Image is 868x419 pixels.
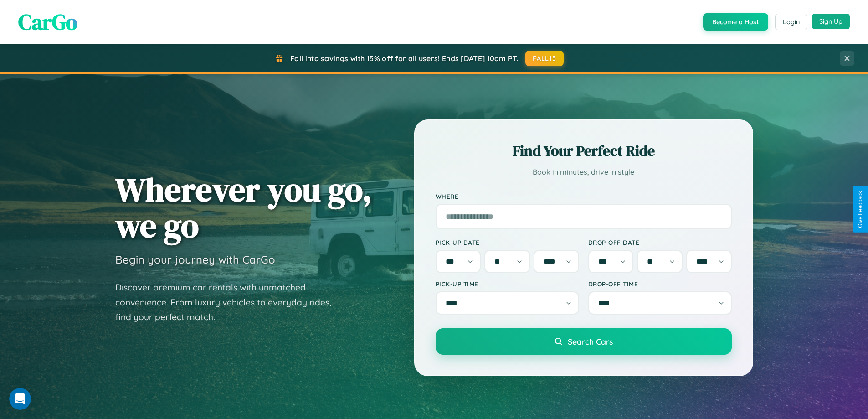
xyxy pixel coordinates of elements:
div: Give Feedback [857,191,863,228]
button: FALL15 [525,51,564,66]
p: Discover premium car rentals with unmatched convenience. From luxury vehicles to everyday rides, ... [115,280,343,325]
button: Become a Host [703,13,768,31]
span: Fall into savings with 15% off for all users! Ends [DATE] 10am PT. [290,54,519,63]
p: Book in minutes, drive in style [436,166,732,179]
label: Pick-up Time [436,280,579,288]
label: Where [436,192,732,200]
button: Login [775,14,807,30]
label: Pick-up Date [436,238,579,246]
h2: Find Your Perfect Ride [436,141,732,161]
label: Drop-off Date [588,238,732,246]
span: CarGo [18,7,77,37]
iframe: Intercom live chat [9,388,31,410]
h3: Begin your journey with CarGo [115,253,275,266]
h1: Wherever you go, we go [115,171,372,243]
button: Sign Up [812,14,850,29]
button: Search Cars [436,328,732,355]
label: Drop-off Time [588,280,732,288]
span: Search Cars [568,336,613,347]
